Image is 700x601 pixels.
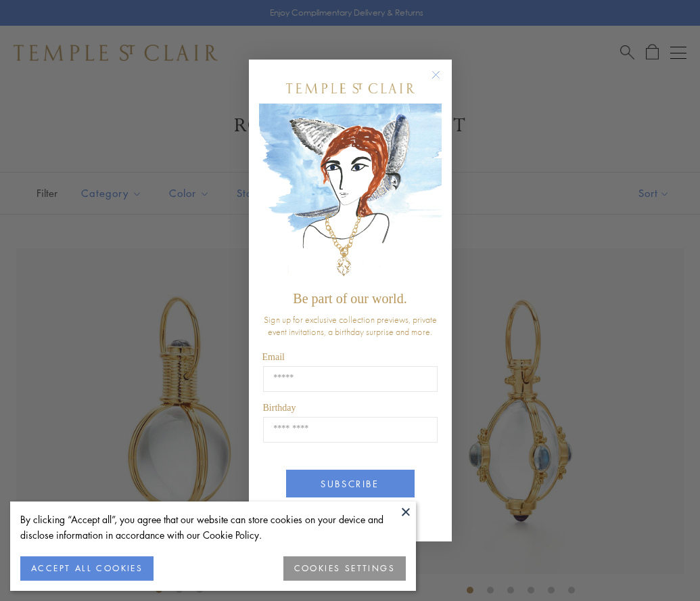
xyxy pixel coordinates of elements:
button: Close dialog [434,73,451,90]
span: Sign up for exclusive collection previews, private event invitations, a birthday surprise and more. [264,313,437,338]
button: COOKIES SETTINGS [283,556,406,581]
span: Be part of our world. [293,291,406,306]
img: c4a9eb12-d91a-4d4a-8ee0-386386f4f338.jpeg [259,104,442,284]
span: Birthday [263,403,296,413]
img: Temple St. Clair [286,83,415,93]
div: By clicking “Accept all”, you agree that our website can store cookies on your device and disclos... [20,512,406,543]
span: Email [262,352,285,362]
button: ACCEPT ALL COOKIES [20,556,154,581]
input: Email [263,366,438,392]
button: SUBSCRIBE [286,470,415,497]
